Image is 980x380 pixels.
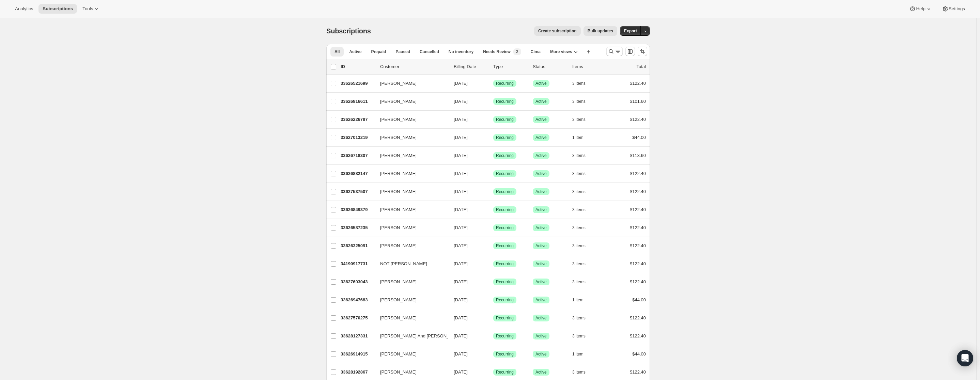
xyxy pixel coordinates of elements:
span: Recurring [496,153,514,158]
button: 3 items [572,277,593,287]
span: Recurring [496,225,514,231]
p: 33627013219 [341,134,375,141]
div: 33628192867[PERSON_NAME][DATE]SuccessRecurringSuccessActive3 items$122.40 [341,367,646,377]
button: Create subscription [534,26,581,36]
p: 33627603043 [341,279,375,285]
span: [PERSON_NAME] [380,206,417,213]
span: [DATE] [454,315,468,320]
span: Needs Review [483,49,511,54]
span: Active [535,135,547,140]
span: 3 items [572,261,586,267]
span: Tools [82,6,93,12]
p: 33626521699 [341,80,375,87]
button: [PERSON_NAME] [376,150,444,161]
span: [DATE] [454,333,468,338]
span: 3 items [572,243,586,249]
p: 33626587235 [341,224,375,231]
p: 33628127331 [341,333,375,339]
p: ID [341,63,375,70]
button: Sort the results [638,47,647,56]
span: Active [535,261,547,267]
span: Active [535,225,547,231]
button: 3 items [572,259,593,269]
button: [PERSON_NAME] And [PERSON_NAME] [376,331,444,342]
span: 3 items [572,369,586,375]
span: 3 items [572,99,586,104]
span: Active [535,369,547,375]
button: [PERSON_NAME] [376,114,444,125]
span: [DATE] [454,207,468,212]
span: Help [916,6,925,12]
button: Analytics [11,4,37,14]
button: 3 items [572,313,593,323]
span: Active [535,81,547,86]
div: 33626914915[PERSON_NAME][DATE]SuccessRecurringSuccessActive1 item$44.00 [341,349,646,359]
p: 33626816611 [341,98,375,105]
span: Paused [395,49,410,54]
button: [PERSON_NAME] [376,222,444,233]
button: 3 items [572,187,593,196]
span: $113.60 [630,153,646,158]
button: Create new view [583,47,594,57]
button: 3 items [572,205,593,215]
span: Bulk updates [588,28,613,34]
span: Subscriptions [326,27,371,35]
button: NOT [PERSON_NAME] [376,258,444,269]
p: 33626849379 [341,206,375,213]
span: Recurring [496,297,514,303]
button: More views [546,47,582,57]
span: Recurring [496,333,514,339]
div: 33627570275[PERSON_NAME][DATE]SuccessRecurringSuccessActive3 items$122.40 [341,313,646,323]
button: 1 item [572,349,591,359]
span: $122.40 [630,315,646,320]
span: Cancelled [420,49,439,54]
button: 3 items [572,223,593,233]
button: [PERSON_NAME] [376,78,444,89]
span: [PERSON_NAME] [380,369,417,376]
button: Customize table column order and visibility [625,47,635,56]
span: $122.40 [630,117,646,122]
span: 3 items [572,333,586,339]
button: [PERSON_NAME] [376,240,444,251]
span: 3 items [572,189,586,194]
span: Recurring [496,369,514,375]
span: 3 items [572,315,586,321]
span: $44.00 [632,297,646,302]
span: Active [535,333,547,339]
button: [PERSON_NAME] [376,276,444,287]
span: $122.40 [630,207,646,212]
span: Recurring [496,117,514,122]
div: IDCustomerBilling DateTypeStatusItemsTotal [341,63,646,70]
button: 1 item [572,133,591,142]
div: 33627537507[PERSON_NAME][DATE]SuccessRecurringSuccessActive3 items$122.40 [341,187,646,196]
button: 1 item [572,295,591,305]
span: Recurring [496,315,514,321]
span: Active [535,207,547,212]
span: [DATE] [454,351,468,357]
span: [PERSON_NAME] [380,170,417,177]
span: [DATE] [454,279,468,284]
span: 1 item [572,297,584,303]
span: [DATE] [454,243,468,248]
span: Active [535,351,547,357]
span: Recurring [496,243,514,249]
div: 33627603043[PERSON_NAME][DATE]SuccessRecurringSuccessActive3 items$122.40 [341,277,646,287]
span: $44.00 [632,135,646,140]
button: [PERSON_NAME] [376,349,444,360]
button: [PERSON_NAME] [376,168,444,179]
span: Subscriptions [43,6,73,12]
button: Search and filter results [606,47,623,56]
span: Active [535,297,547,303]
span: [PERSON_NAME] [380,116,417,123]
span: Recurring [496,171,514,176]
span: $122.40 [630,369,646,375]
span: 3 items [572,225,586,231]
button: [PERSON_NAME] [376,204,444,215]
span: [DATE] [454,225,468,230]
span: [DATE] [454,153,468,158]
span: 3 items [572,81,586,86]
div: 33626718307[PERSON_NAME][DATE]SuccessRecurringSuccessActive3 items$113.60 [341,151,646,160]
span: [PERSON_NAME] [380,297,417,303]
div: 33626849379[PERSON_NAME][DATE]SuccessRecurringSuccessActive3 items$122.40 [341,205,646,215]
span: Recurring [496,207,514,212]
